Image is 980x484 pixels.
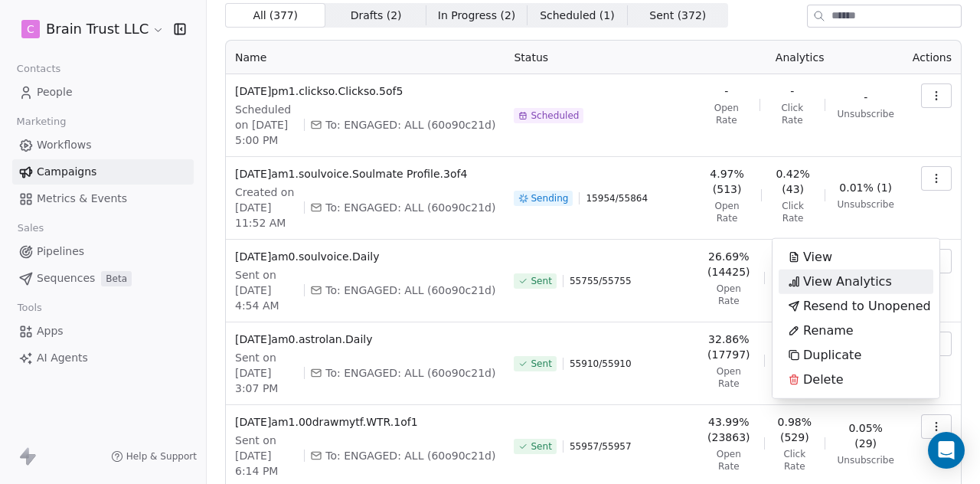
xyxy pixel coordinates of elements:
[803,297,931,316] span: Resend to Unopened
[803,371,844,389] span: Delete
[803,322,854,340] span: Rename
[803,273,892,291] span: View Analytics
[803,248,832,267] span: View
[803,346,861,365] span: Duplicate
[779,245,933,392] div: Suggestions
